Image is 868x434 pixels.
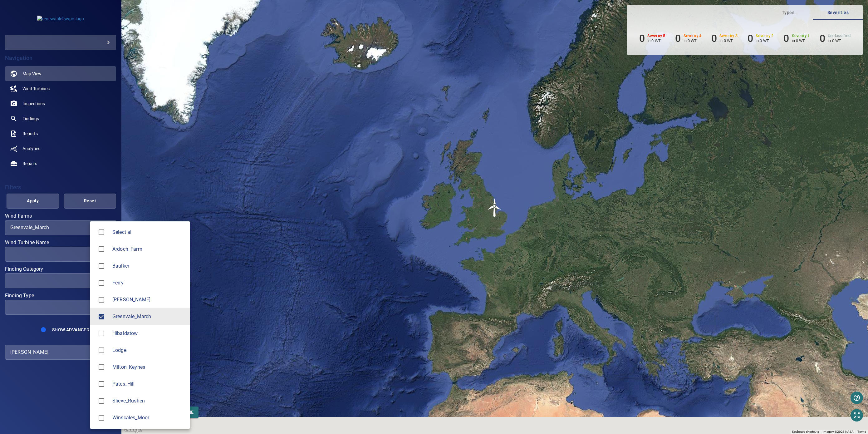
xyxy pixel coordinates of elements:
div: Wind Farms Winscales_Moor [112,414,185,422]
span: Lodge [95,344,108,357]
div: Wind Farms Garves [112,296,185,303]
div: Wind Farms Milton_Keynes [112,363,185,371]
span: Baulker [112,262,185,270]
span: Ardoch_Farm [112,245,185,253]
span: Select all [112,229,185,236]
span: Hibaldstow [112,330,185,337]
span: Baulker [95,259,108,273]
ul: Greenvale_March [90,221,190,429]
div: Wind Farms Slieve_Rushen [112,397,185,405]
span: Ferry [112,279,185,287]
div: Wind Farms Pates_Hill [112,380,185,388]
span: Hibaldstow [95,327,108,340]
span: [PERSON_NAME] [112,296,185,303]
div: Wind Farms Lodge [112,347,185,354]
span: Winscales_Moor [112,414,185,422]
span: Milton_Keynes [95,361,108,374]
span: Slieve_Rushen [95,394,108,407]
span: Ferry [95,276,108,289]
span: Milton_Keynes [112,363,185,371]
span: Pates_Hill [95,377,108,391]
span: Lodge [112,347,185,354]
div: Wind Farms Ardoch_Farm [112,245,185,253]
span: Slieve_Rushen [112,397,185,405]
div: Wind Farms Baulker [112,262,185,270]
span: Greenvale_March [95,310,108,323]
span: Winscales_Moor [95,411,108,424]
div: Wind Farms Greenvale_March [112,313,185,320]
span: Pates_Hill [112,380,185,388]
div: Wind Farms Ferry [112,279,185,287]
span: Garves [95,293,108,306]
span: Greenvale_March [112,313,185,320]
span: Ardoch_Farm [95,243,108,256]
div: Wind Farms Hibaldstow [112,330,185,337]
